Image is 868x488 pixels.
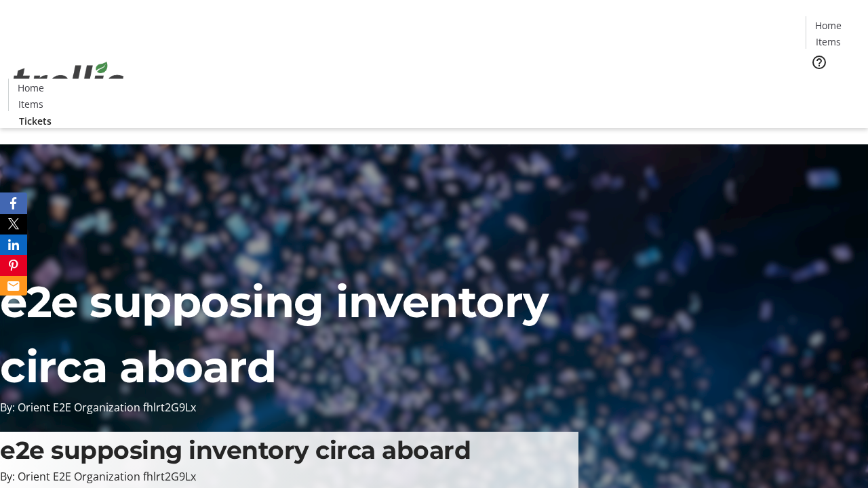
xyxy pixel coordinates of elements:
button: Help [806,49,833,76]
span: Tickets [19,114,52,128]
span: Home [18,81,44,95]
span: Items [816,35,841,49]
span: Home [815,18,842,33]
a: Home [9,81,52,95]
span: Tickets [816,79,849,93]
span: Items [18,97,43,111]
a: Home [806,18,850,33]
a: Items [806,35,850,49]
a: Tickets [8,114,62,128]
a: Items [9,97,52,111]
a: Tickets [806,79,860,93]
img: Orient E2E Organization fhlrt2G9Lx's Logo [8,47,129,115]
